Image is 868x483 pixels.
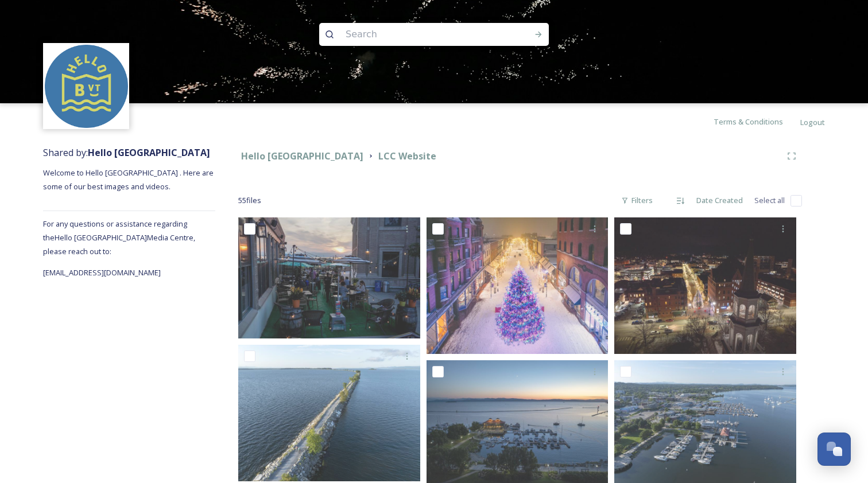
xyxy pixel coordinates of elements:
[43,146,210,159] span: Shared by:
[241,150,363,162] strong: Hello [GEOGRAPHIC_DATA]
[691,189,749,212] div: Date Created
[43,219,195,256] span: For any questions or assistance regarding the Hello [GEOGRAPHIC_DATA] Media Centre, please reach ...
[427,217,609,354] img: Christmas-Tree-Church-Street-Marketplace-Photo-by-Sam-Yang-courtesy-of-Hello-Burlington.jpg
[45,45,128,128] img: images.png
[238,195,261,206] span: 55 file s
[238,345,420,481] img: Burlington Summer Aerials (3).jpg
[714,115,800,128] a: Terms & Conditions
[378,150,436,162] strong: LCC Website
[817,433,851,466] button: Open Chat
[238,217,420,338] img: Santiago's Cuban Cuisine (10).jpg
[43,168,215,192] span: Welcome to Hello [GEOGRAPHIC_DATA] . Here are some of our best images and videos.
[88,146,210,159] strong: Hello [GEOGRAPHIC_DATA]
[754,195,785,206] span: Select all
[800,117,825,127] span: Logout
[614,217,796,353] img: Church Street Holiday (6).jpg
[714,116,783,127] span: Terms & Conditions
[340,22,497,47] input: Search
[615,189,658,212] div: Filters
[43,267,161,278] span: [EMAIL_ADDRESS][DOMAIN_NAME]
